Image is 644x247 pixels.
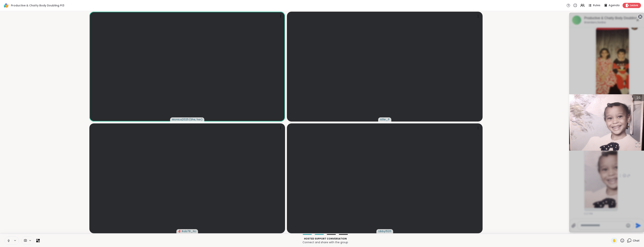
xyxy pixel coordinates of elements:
p: Connect and share with the group [42,240,609,244]
span: Libby1520 [378,229,391,233]
span: Chat [633,239,639,242]
span: Rules [593,4,600,7]
span: Rob78_NJ [182,229,196,233]
span: Leave [630,4,638,7]
span: Agenda [609,4,620,7]
span: ✋ [612,238,616,243]
span: audio-muted [178,230,181,233]
p: Hosted support conversation [42,237,609,240]
img: ShareWell Logomark [3,2,9,9]
span: Allie_P [380,118,389,121]
span: ( She, her ) [189,118,202,121]
span: Monica2025 [172,118,189,121]
span: Productive & Chatty Body Doubling Pt3 [11,4,64,7]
